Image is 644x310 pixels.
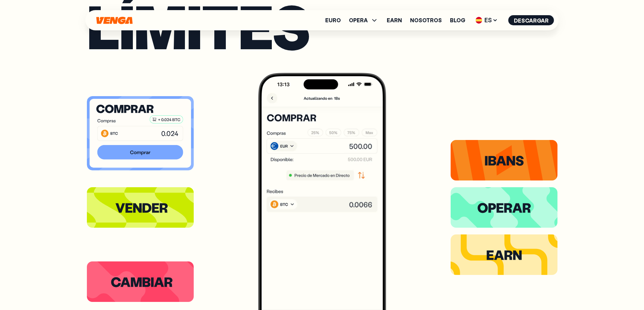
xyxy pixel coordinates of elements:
button: Descargar [508,15,554,25]
a: Earn [387,18,402,23]
svg: Inicio [96,17,134,24]
img: flag-es [476,17,482,24]
a: Euro [325,18,341,23]
a: Blog [450,18,465,23]
a: Nosotros [410,18,442,23]
span: ES [473,15,500,26]
span: OPERA [349,18,368,23]
span: OPERA [349,16,379,24]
